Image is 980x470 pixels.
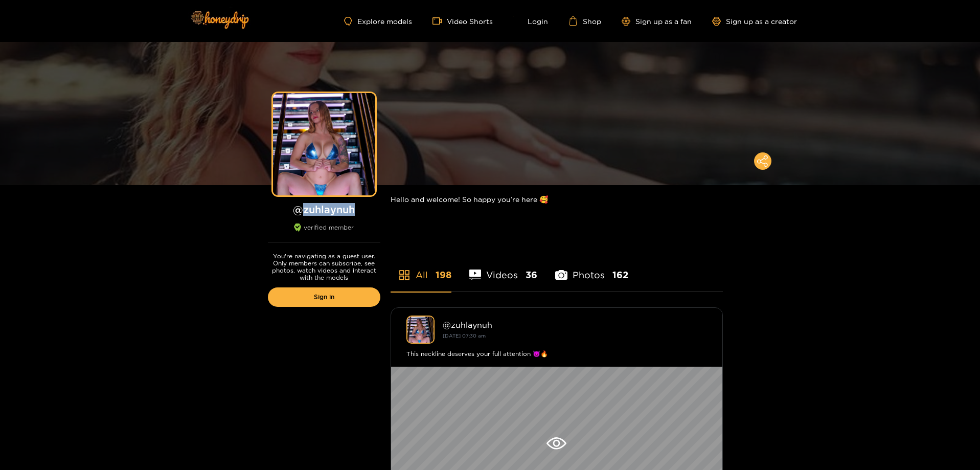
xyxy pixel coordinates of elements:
div: verified member [268,223,380,242]
span: 162 [612,268,628,281]
a: Video Shorts [432,16,493,26]
span: video-camera [432,16,447,26]
li: All [391,245,451,292]
li: Photos [555,245,628,292]
a: Explore models [344,17,412,26]
span: 36 [526,268,537,281]
small: [DATE] 07:30 am [443,333,486,339]
img: zuhlaynuh [406,316,435,344]
span: appstore [398,269,411,281]
div: Hello and welcome! So happy you’re here 🥰 [391,185,723,213]
h1: @ zuhlaynuh [268,203,380,216]
a: Login [513,16,548,26]
a: Shop [568,16,601,26]
div: @ zuhlaynuh [443,320,707,329]
p: You're navigating as a guest user. Only members can subscribe, see photos, watch videos and inter... [268,253,380,281]
div: This neckline deserves your full attention 😈🔥 [406,349,707,359]
a: Sign up as a creator [712,17,797,26]
span: 198 [436,268,451,281]
a: Sign up as a fan [622,17,692,26]
li: Videos [469,245,538,292]
a: Sign in [268,287,380,307]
